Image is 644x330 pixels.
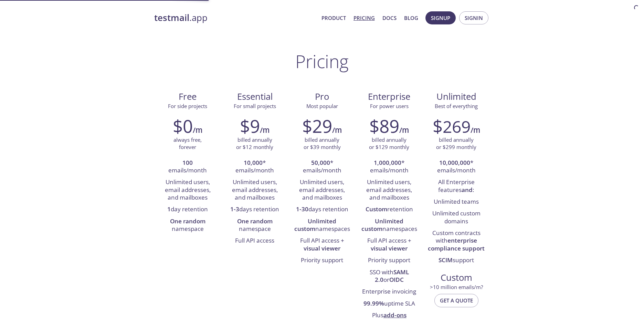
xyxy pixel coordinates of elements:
[168,103,207,109] span: For side projects
[425,11,456,24] button: Signup
[294,177,350,204] li: Unlimited users, email addresses, and mailboxes
[361,91,417,103] span: Enterprise
[236,136,273,151] p: billed annually or $12 monthly
[173,116,193,136] h2: $0
[361,204,418,215] li: retention
[306,103,338,109] span: Most popular
[369,136,409,151] p: billed annually or $129 monthly
[389,276,404,284] strong: OIDC
[431,13,450,22] span: Signup
[465,13,483,22] span: Signin
[294,157,350,177] li: * emails/month
[428,236,485,252] strong: enterprise compliance support
[160,91,216,103] span: Free
[260,124,270,136] h6: /m
[428,196,485,208] li: Unlimited teams
[361,157,418,177] li: * emails/month
[399,124,409,136] h6: /m
[159,157,216,177] li: emails/month
[244,159,263,167] strong: 10,000
[462,186,473,194] strong: and
[383,311,407,319] a: add-ons
[366,205,387,213] strong: Custom
[294,204,350,215] li: days retention
[439,159,470,167] strong: 10,000,000
[361,216,418,235] li: namespaces
[440,296,473,305] span: Get a quote
[296,205,308,213] strong: 1-30
[428,272,484,284] span: Custom
[375,268,409,284] strong: SAML 2.0
[428,157,485,177] li: * emails/month
[304,244,340,252] strong: visual viewer
[167,205,171,213] strong: 1
[159,204,216,215] li: day retention
[433,116,471,136] h2: $
[439,256,453,264] strong: SCIM
[321,13,346,22] a: Product
[363,299,384,307] strong: 99.99%
[159,216,216,235] li: namespace
[182,159,193,167] strong: 100
[193,124,202,136] h6: /m
[428,227,485,255] li: Custom contracts with
[361,217,404,233] strong: Unlimited custom
[230,205,239,213] strong: 1-3
[428,177,485,196] li: All Enterprise features :
[370,103,409,109] span: For power users
[226,177,283,204] li: Unlimited users, email addresses, and mailboxes
[428,208,485,227] li: Unlimited custom domains
[361,177,418,204] li: Unlimited users, email addresses, and mailboxes
[226,157,283,177] li: * emails/month
[295,51,349,72] h1: Pricing
[237,217,273,225] strong: One random
[361,310,418,321] li: Plus
[226,235,283,247] li: Full API access
[428,255,485,266] li: support
[374,159,401,167] strong: 1,000,000
[294,255,350,266] li: Priority support
[361,298,418,310] li: uptime SLA
[240,116,260,136] h2: $9
[304,136,341,151] p: billed annually or $39 monthly
[294,91,350,103] span: Pro
[173,136,202,151] p: always free, forever
[294,217,337,233] strong: Unlimited custom
[294,216,350,235] li: namespaces
[369,116,399,136] h2: $89
[311,159,330,167] strong: 50,000
[170,217,205,225] strong: One random
[226,204,283,215] li: days retention
[294,235,350,255] li: Full API access +
[371,244,408,252] strong: visual viewer
[361,267,418,286] li: SSO with or
[154,12,189,24] strong: testmail
[436,136,476,151] p: billed annually or $299 monthly
[443,115,471,138] span: 269
[154,12,316,24] a: testmail.app
[361,235,418,255] li: Full API access +
[226,216,283,235] li: namespace
[471,124,480,136] h6: /m
[404,13,418,22] a: Blog
[332,124,342,136] h6: /m
[234,103,276,109] span: For small projects
[302,116,332,136] h2: $29
[353,13,375,22] a: Pricing
[361,286,418,298] li: Enterprise invoicing
[159,177,216,204] li: Unlimited users, email addresses, and mailboxes
[430,284,483,290] span: > 10 million emails/m?
[435,103,478,109] span: Best of everything
[434,294,478,307] button: Get a quote
[436,91,476,103] span: Unlimited
[361,255,418,266] li: Priority support
[382,13,397,22] a: Docs
[227,91,283,103] span: Essential
[459,11,488,24] button: Signin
